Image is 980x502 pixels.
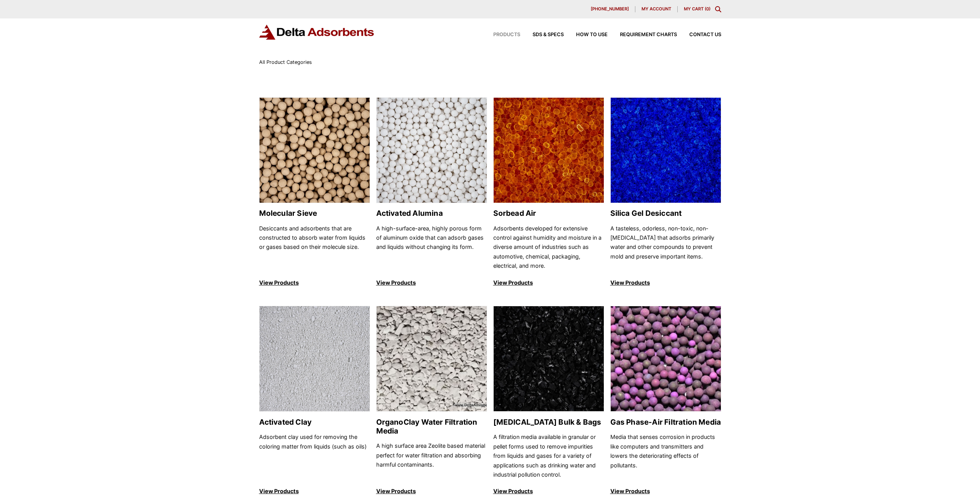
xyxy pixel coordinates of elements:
[493,224,604,271] p: Adsorbents developed for extensive control against humidity and moisture in a diverse amount of i...
[259,209,370,218] h2: Molecular Sieve
[493,432,604,479] p: A filtration media available in granular or pellet forms used to remove impurities from liquids a...
[493,97,604,288] a: Sorbead Air Sorbead Air Adsorbents developed for extensive control against humidity and moisture ...
[576,32,608,37] span: How to Use
[610,487,721,496] p: View Products
[376,441,487,479] p: A high surface area Zeolite based material perfect for water filtration and absorbing harmful con...
[585,6,635,12] a: [PHONE_NUMBER]
[376,224,487,271] p: A high-surface-area, highly porous form of aluminum oxide that can adsorb gases and liquids witho...
[376,278,487,287] p: View Products
[481,32,520,37] a: Products
[259,224,370,271] p: Desiccants and adsorbents that are constructed to absorb water from liquids or gases based on the...
[611,98,721,203] img: Silica Gel Desiccant
[493,418,604,427] h2: [MEDICAL_DATA] Bulk & Bags
[259,278,370,287] p: View Products
[376,418,487,435] h2: OrganoClay Water Filtration Media
[689,32,721,37] span: Contact Us
[611,306,721,412] img: Gas Phase-Air Filtration Media
[715,6,721,12] div: Toggle Modal Content
[533,32,564,37] span: SDS & SPECS
[677,32,721,37] a: Contact Us
[493,278,604,287] p: View Products
[564,32,608,37] a: How to Use
[493,306,604,496] a: Activated Carbon Bulk & Bags [MEDICAL_DATA] Bulk & Bags A filtration media available in granular ...
[610,418,721,427] h2: Gas Phase-Air Filtration Media
[610,224,721,271] p: A tasteless, odorless, non-toxic, non-[MEDICAL_DATA] that adsorbs primarily water and other compo...
[259,487,370,496] p: View Products
[494,98,604,203] img: Sorbead Air
[610,209,721,218] h2: Silica Gel Desiccant
[260,98,370,203] img: Molecular Sieve
[259,59,312,65] span: All Product Categories
[642,7,671,11] span: My account
[376,306,487,496] a: OrganoClay Water Filtration Media OrganoClay Water Filtration Media A high surface area Zeolite b...
[377,98,487,203] img: Activated Alumina
[493,209,604,218] h2: Sorbead Air
[259,306,370,496] a: Activated Clay Activated Clay Adsorbent clay used for removing the coloring matter from liquids (...
[610,432,721,479] p: Media that senses corrosion in products like computers and transmitters and lowers the deteriorat...
[493,32,520,37] span: Products
[259,418,370,427] h2: Activated Clay
[610,97,721,288] a: Silica Gel Desiccant Silica Gel Desiccant A tasteless, odorless, non-toxic, non-[MEDICAL_DATA] th...
[635,6,678,12] a: My account
[259,25,375,40] img: Delta Adsorbents
[376,209,487,218] h2: Activated Alumina
[376,97,487,288] a: Activated Alumina Activated Alumina A high-surface-area, highly porous form of aluminum oxide tha...
[259,432,370,479] p: Adsorbent clay used for removing the coloring matter from liquids (such as oils)
[260,306,370,412] img: Activated Clay
[494,306,604,412] img: Activated Carbon Bulk & Bags
[608,32,677,37] a: Requirement Charts
[259,97,370,288] a: Molecular Sieve Molecular Sieve Desiccants and adsorbents that are constructed to absorb water fr...
[610,306,721,496] a: Gas Phase-Air Filtration Media Gas Phase-Air Filtration Media Media that senses corrosion in prod...
[493,487,604,496] p: View Products
[377,306,487,412] img: OrganoClay Water Filtration Media
[610,278,721,287] p: View Products
[620,32,677,37] span: Requirement Charts
[706,6,709,12] span: 0
[684,6,710,12] a: My Cart (0)
[591,7,629,11] span: [PHONE_NUMBER]
[376,487,487,496] p: View Products
[520,32,564,37] a: SDS & SPECS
